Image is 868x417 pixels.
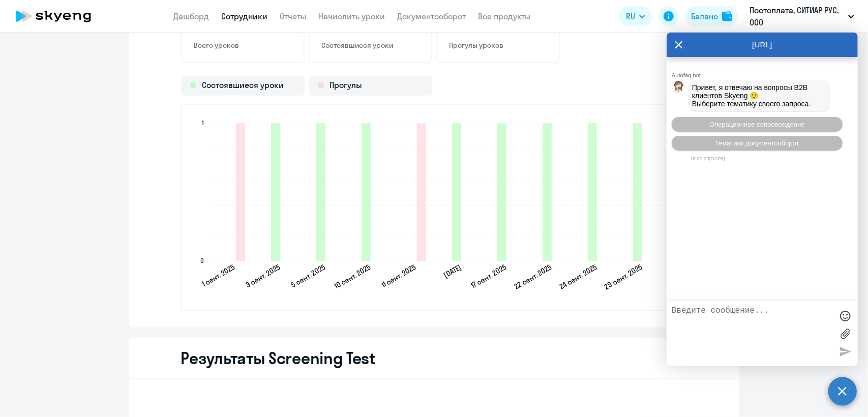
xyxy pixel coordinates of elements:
[672,72,858,78] div: Autofaq bot
[450,41,547,50] p: Прогулы уроков
[513,262,553,291] text: 22 сент. 2025
[619,6,652,26] button: RU
[289,262,327,289] text: 5 сент. 2025
[417,123,426,261] path: 2025-09-10T21:00:00.000Z Прогулы 1
[200,262,236,289] text: 1 сент. 2025
[398,11,466,21] a: Документооборот
[715,139,799,147] span: Тематики документооборот
[626,10,635,22] span: RU
[672,117,843,132] button: Операционное сопровождение
[181,348,376,368] h2: Результаты Screening Test
[452,123,461,261] path: 2025-09-14T21:00:00.000Z Состоявшиеся уроки 1
[722,11,732,21] img: balance
[750,4,844,28] p: Постоплата, СИТИАР РУС, ООО
[692,83,811,108] span: Привет, я отвечаю на вопросы B2B клиентов Skyeng 🙂 Выберите тематику своего запроса.
[685,6,738,26] button: Балансbalance
[319,11,385,21] a: Начислить уроки
[709,121,805,128] span: Операционное сопровождение
[478,11,531,21] a: Все продукты
[200,257,204,264] text: 0
[174,11,209,21] a: Дашборд
[271,123,280,261] path: 2025-09-02T21:00:00.000Z Состоявшиеся уроки 1
[442,262,463,280] text: [DATE]
[236,123,245,261] path: 2025-08-31T21:00:00.000Z Прогулы 1
[181,75,305,96] div: Состоявшиеся уроки
[469,262,508,290] text: 17 сент. 2025
[322,41,419,50] p: Состоявшиеся уроки
[633,123,642,261] path: 2025-09-28T21:00:00.000Z Состоявшиеся уроки 1
[837,326,853,341] label: Лимит 10 файлов
[450,12,547,37] h3: 2
[280,11,307,21] a: Отчеты
[691,10,718,22] div: Баланс
[222,11,268,21] a: Сотрудники
[244,262,282,289] text: 3 сент. 2025
[744,4,859,28] button: Постоплата, СИТИАР РУС, ООО
[362,123,371,261] path: 2025-09-09T21:00:00.000Z Состоявшиеся уроки 1
[309,75,432,96] div: Прогулы
[603,262,644,291] text: 29 сент. 2025
[588,123,597,261] path: 2025-09-23T21:00:00.000Z Состоявшиеся уроки 1
[194,12,291,37] h3: 10
[558,262,598,291] text: 24 сент. 2025
[379,262,417,290] text: 11 сент. 2025
[672,136,843,151] button: Тематики документооборот
[202,119,204,127] text: 1
[672,81,685,96] img: bot avatar
[543,123,552,261] path: 2025-09-21T21:00:00.000Z Состоявшиеся уроки 1
[333,262,372,291] text: 10 сент. 2025
[497,123,506,261] path: 2025-09-16T21:00:00.000Z Состоявшиеся уроки 1
[690,156,725,161] time: 15:07:09[DATE]
[316,123,325,261] path: 2025-09-04T21:00:00.000Z Состоявшиеся уроки 1
[322,12,419,37] h3: 8
[194,41,291,50] p: Всего уроков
